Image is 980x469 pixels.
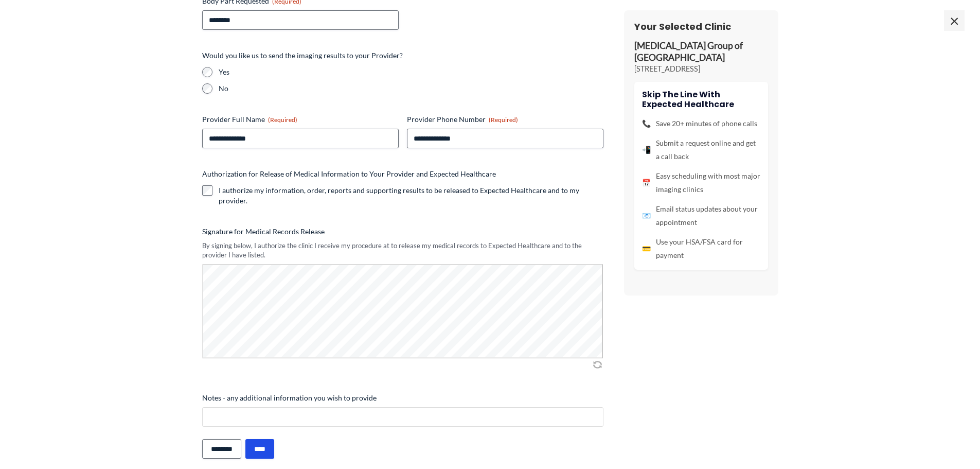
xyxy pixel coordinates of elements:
label: Provider Phone Number [407,114,603,125]
li: Email status updates about your appointment [642,202,760,229]
span: × [944,10,965,31]
h4: Skip the line with Expected Healthcare [642,90,760,109]
span: (Required) [268,116,297,124]
span: 📲 [642,143,651,157]
span: (Required) [489,116,518,124]
legend: Would you like us to send the imaging results to your Provider? [202,50,403,61]
p: [MEDICAL_DATA] Group of [GEOGRAPHIC_DATA] [634,40,768,64]
span: 📞 [642,117,651,130]
li: Submit a request online and get a call back [642,136,760,163]
label: Notes - any additional information you wish to provide [202,393,603,403]
label: Provider Full Name [202,114,399,125]
div: By signing below, I authorize the clinic I receive my procedure at to release my medical records ... [202,241,603,260]
span: 📧 [642,209,651,222]
li: Use your HSA/FSA card for payment [642,235,760,262]
label: Signature for Medical Records Release [202,227,603,237]
h3: Your Selected Clinic [634,21,768,32]
label: Yes [219,67,603,77]
p: [STREET_ADDRESS] [634,64,768,74]
img: Clear Signature [591,359,603,370]
label: I authorize my information, order, reports and supporting results to be released to Expected Heal... [219,185,603,206]
legend: Authorization for Release of Medical Information to Your Provider and Expected Healthcare [202,169,496,179]
span: 📅 [642,176,651,189]
li: Easy scheduling with most major imaging clinics [642,169,760,196]
span: 💳 [642,242,651,255]
li: Save 20+ minutes of phone calls [642,117,760,130]
label: No [219,83,603,94]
